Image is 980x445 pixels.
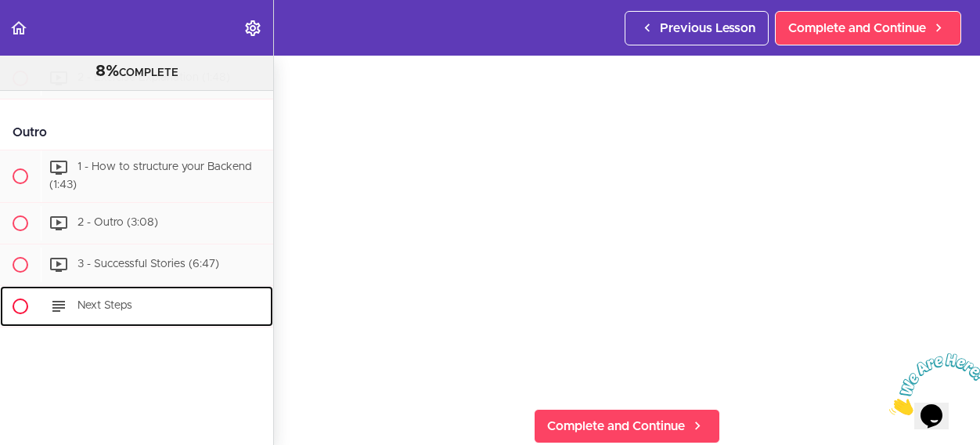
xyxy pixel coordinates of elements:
[95,63,119,79] span: 8%
[6,6,103,68] img: Chat attention grabber
[49,161,251,190] span: 1 - How to structure your Backend (1:43)
[77,300,132,311] span: Next Steps
[547,417,685,436] span: Complete and Continue
[243,19,262,38] svg: Settings Menu
[9,19,28,38] svg: Back to course curriculum
[788,19,926,38] span: Complete and Continue
[305,21,949,383] iframe: Video Player
[20,62,254,82] div: COMPLETE
[883,347,980,421] iframe: chat widget
[534,409,720,443] a: Complete and Continue
[625,11,769,45] a: Previous Lesson
[775,11,961,45] a: Complete and Continue
[77,259,219,270] span: 3 - Successful Stories (6:47)
[660,19,755,38] span: Previous Lesson
[77,217,158,228] span: 2 - Outro (3:08)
